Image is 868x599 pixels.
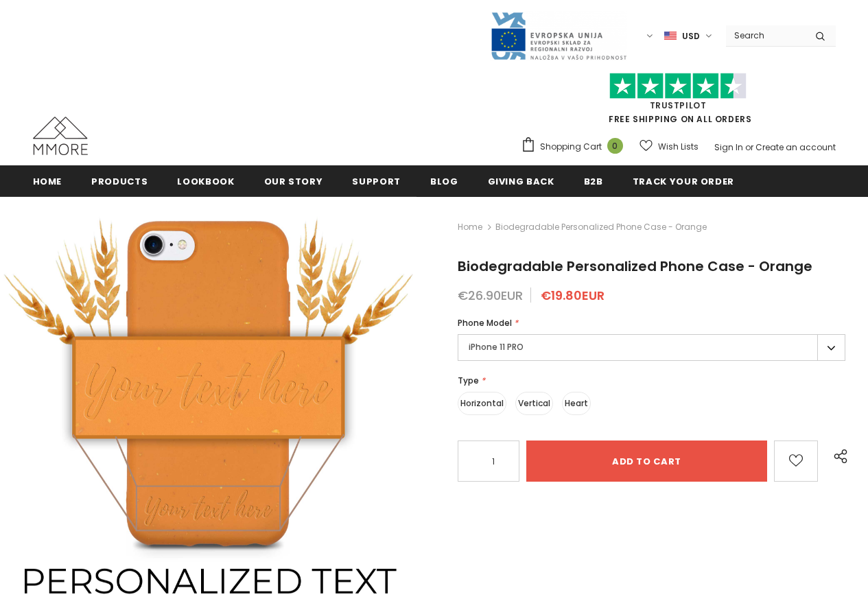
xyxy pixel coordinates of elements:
[633,175,734,188] span: Track your order
[562,392,591,415] label: Heart
[650,99,707,111] a: Trustpilot
[633,165,734,196] a: Track your order
[584,165,603,196] a: B2B
[607,138,623,154] span: 0
[430,175,458,188] span: Blog
[488,165,554,196] a: Giving back
[745,141,753,153] span: or
[458,392,506,415] label: Horizontal
[33,175,62,188] span: Home
[264,175,323,188] span: Our Story
[609,73,747,99] img: Trust Pilot Stars
[658,140,699,154] span: Wish Lists
[458,317,512,329] span: Phone Model
[495,219,707,235] span: Biodegradable Personalized Phone Case - Orange
[726,25,805,45] input: Search Site
[458,219,482,235] a: Home
[264,165,323,196] a: Our Story
[458,375,479,386] span: Type
[540,140,602,154] span: Shopping Cart
[755,141,836,153] a: Create an account
[515,392,553,415] label: Vertical
[91,165,148,196] a: Products
[352,175,401,188] span: support
[33,117,88,155] img: MMORE Cases
[458,257,812,276] span: Biodegradable Personalized Phone Case - Orange
[458,287,523,304] span: €26.90EUR
[490,11,627,61] img: Javni Razpis
[352,165,401,196] a: support
[521,137,630,157] a: Shopping Cart 0
[682,30,700,43] span: USD
[526,441,767,482] input: Add to cart
[458,334,845,361] label: iPhone 11 PRO
[521,79,836,125] span: FREE SHIPPING ON ALL ORDERS
[177,165,234,196] a: Lookbook
[430,165,458,196] a: Blog
[490,30,627,41] a: Javni Razpis
[584,175,603,188] span: B2B
[91,175,148,188] span: Products
[640,134,699,158] a: Wish Lists
[664,30,677,42] img: USD
[714,141,743,153] a: Sign In
[488,175,554,188] span: Giving back
[177,175,234,188] span: Lookbook
[33,165,62,196] a: Home
[541,287,605,304] span: €19.80EUR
